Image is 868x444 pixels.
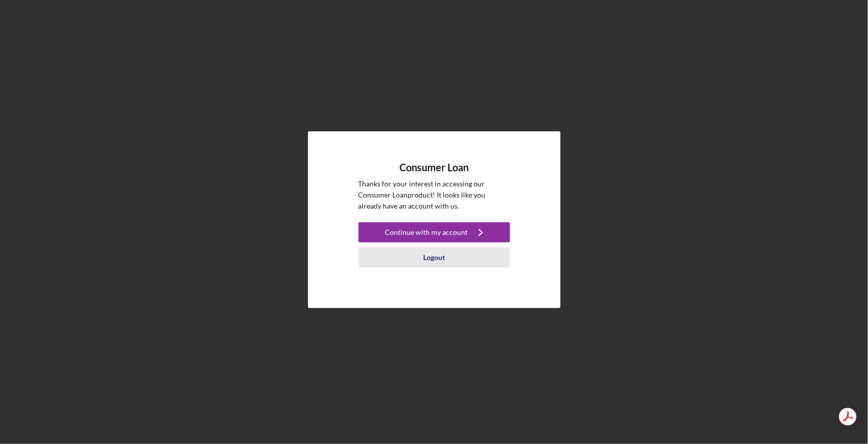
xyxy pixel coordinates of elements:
[385,222,468,242] div: Continue with my account
[399,162,469,173] h4: Consumer Loan
[359,248,510,268] button: Logout
[359,222,510,245] a: Continue with my account
[423,248,445,268] div: Logout
[359,178,510,212] p: Thanks for your interest in accessing our Consumer Loan product! It looks like you already have a...
[359,222,510,242] button: Continue with my account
